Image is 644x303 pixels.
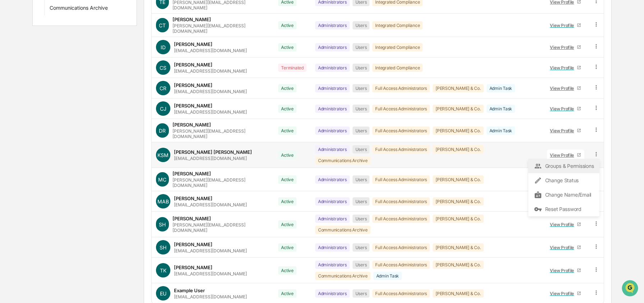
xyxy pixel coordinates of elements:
div: [PERSON_NAME] [174,103,212,109]
div: [PERSON_NAME] [174,265,212,270]
div: [PERSON_NAME] [174,196,212,201]
div: Users [353,127,370,135]
div: Active [278,84,296,92]
div: View Profile [550,106,577,111]
div: View Profile [550,268,577,273]
div: [PERSON_NAME][EMAIL_ADDRESS][DOMAIN_NAME] [172,222,270,233]
div: Users [353,84,370,92]
div: Full Access Administrators [372,127,430,135]
div: Users [353,175,370,184]
div: 🗄️ [52,91,58,97]
div: [EMAIL_ADDRESS][DOMAIN_NAME] [174,48,247,53]
div: [PERSON_NAME] & Co. [433,105,483,113]
div: [EMAIL_ADDRESS][DOMAIN_NAME] [174,294,247,299]
div: Active [278,21,296,29]
div: [PERSON_NAME][EMAIL_ADDRESS][DOMAIN_NAME] [172,128,270,139]
div: [PERSON_NAME] [174,82,212,88]
div: Full Access Administrators [372,105,430,113]
div: [EMAIL_ADDRESS][DOMAIN_NAME] [174,156,247,161]
div: 🔎 [7,105,13,111]
div: Users [353,289,370,298]
a: 🔎Data Lookup [4,101,48,114]
div: Administrators [315,289,350,298]
div: View Profile [550,222,577,227]
iframe: Open customer support [621,279,640,299]
span: EU [160,290,166,297]
div: Start new chat [24,55,118,62]
div: Users [353,215,370,223]
div: Communications Archive [315,156,371,165]
div: Users [353,145,370,153]
div: Active [278,243,296,252]
a: View Profile [547,265,584,276]
div: Users [353,197,370,206]
div: Integrated Compliance [372,64,423,72]
div: [EMAIL_ADDRESS][DOMAIN_NAME] [174,248,247,253]
div: Full Access Administrators [372,261,430,269]
div: Active [278,127,296,135]
div: Communications Archive [50,5,108,13]
div: [PERSON_NAME] [172,171,211,176]
div: Change Name/Email [534,190,594,199]
button: Start new chat [122,57,131,66]
div: Active [278,151,296,159]
div: [PERSON_NAME] [174,242,212,247]
div: Active [278,220,296,229]
div: [PERSON_NAME][EMAIL_ADDRESS][DOMAIN_NAME] [172,177,270,188]
div: Full Access Administrators [372,197,430,206]
span: CT [159,22,166,28]
div: View Profile [550,65,577,70]
div: [PERSON_NAME] [174,62,212,68]
span: CS [160,65,166,71]
div: Full Access Administrators [372,243,430,252]
img: 1746055101610-c473b297-6a78-478c-a979-82029cc54cd1 [7,55,20,68]
div: Admin Task [487,84,515,92]
div: [PERSON_NAME] & Co. [433,197,483,206]
div: View Profile [550,152,577,158]
div: Full Access Administrators [372,289,430,298]
div: Users [353,261,370,269]
a: View Profile [547,103,584,114]
span: KSM [157,152,169,158]
div: Groups & Permissions [534,162,594,170]
div: Administrators [315,145,350,153]
div: [PERSON_NAME] & Co. [433,289,483,298]
div: Administrators [315,215,350,223]
div: Admin Task [487,105,515,113]
div: [PERSON_NAME] & Co. [433,215,483,223]
div: Full Access Administrators [372,145,430,153]
div: Active [278,289,296,298]
span: CR [160,85,166,91]
a: View Profile [547,150,584,161]
div: [PERSON_NAME] & Co. [433,127,483,135]
a: View Profile [547,125,584,136]
div: We're available if you need us! [24,62,91,68]
div: Communications Archive [315,272,371,280]
div: [EMAIL_ADDRESS][DOMAIN_NAME] [174,68,247,74]
div: Communications Archive [315,226,371,234]
div: Full Access Administrators [372,84,430,92]
div: Admin Task [487,127,515,135]
div: Terminated [278,64,307,72]
div: Full Access Administrators [372,215,430,223]
a: Powered byPylon [51,121,87,127]
div: Active [278,105,296,113]
div: View Profile [550,45,577,50]
div: [PERSON_NAME] & Co. [433,84,483,92]
div: [EMAIL_ADDRESS][DOMAIN_NAME] [174,271,247,276]
div: View Profile [550,128,577,133]
div: View Profile [550,23,577,28]
div: [PERSON_NAME] [172,216,211,221]
div: Administrators [315,64,350,72]
span: TK [160,267,166,274]
div: Administrators [315,175,350,184]
div: Users [353,64,370,72]
div: Users [353,105,370,113]
div: View Profile [550,245,577,250]
div: Administrators [315,105,350,113]
a: 🗄️Attestations [49,88,92,101]
span: Pylon [72,122,87,127]
div: View Profile [550,291,577,296]
div: Reset Password [534,205,594,214]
